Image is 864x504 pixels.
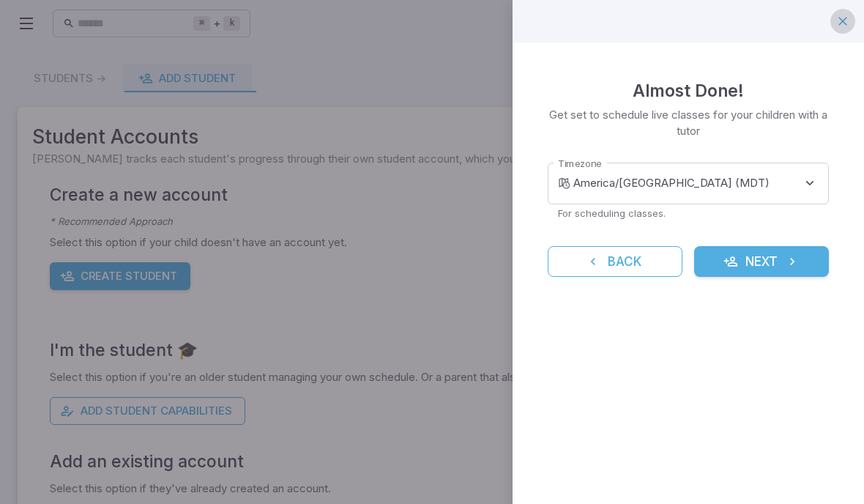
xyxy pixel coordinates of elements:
button: Next [694,246,829,277]
div: America/[GEOGRAPHIC_DATA] (MDT) [573,163,829,204]
p: For scheduling classes. [558,207,819,220]
label: Timezone [558,157,602,171]
h4: Almost Done! [633,78,744,104]
button: Back [548,246,682,277]
p: Get set to schedule live classes for your children with a tutor [548,107,829,139]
